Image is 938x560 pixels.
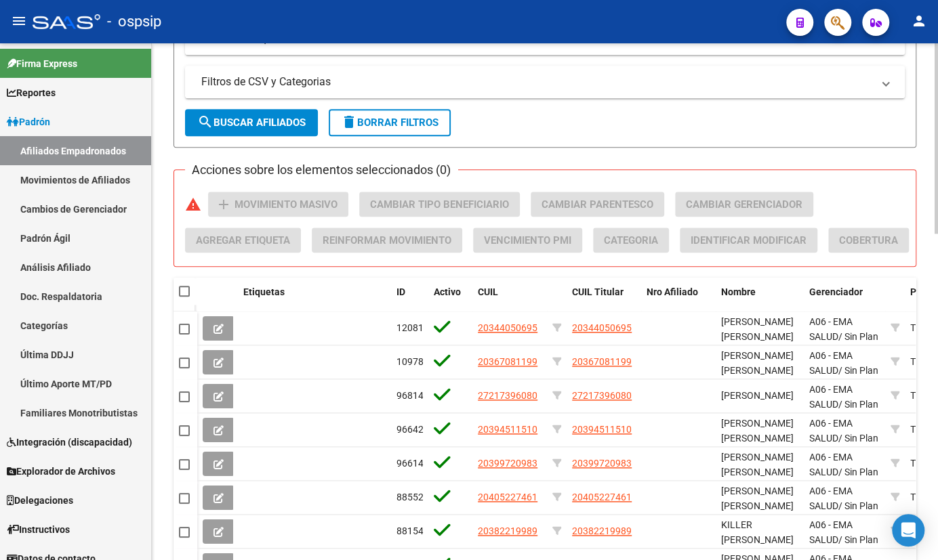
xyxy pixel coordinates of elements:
span: CUIL [478,286,498,297]
button: Identificar Modificar [680,228,817,253]
span: / Sin Plan [838,433,878,444]
span: 20344050695 [478,322,537,333]
span: 27217396080 [478,390,537,401]
span: 27217396080 [572,390,632,401]
span: Etiquetas [243,286,285,297]
span: Gerenciador [809,286,863,297]
span: Activo [434,286,461,297]
span: 20394511510 [478,424,537,435]
span: 20344050695 [572,322,632,333]
span: 20367081199 [572,356,632,367]
span: Titular [910,322,937,333]
span: 88552 [396,492,424,502]
span: Vencimiento PMI [484,234,571,246]
span: [PERSON_NAME] [PERSON_NAME] [721,452,794,478]
span: Reportes [7,85,56,100]
span: Movimiento Masivo [234,198,338,211]
datatable-header-cell: Activo [428,278,472,322]
button: Agregar Etiqueta [185,228,301,253]
span: Cambiar Parentesco [542,198,653,211]
mat-icon: menu [11,13,27,29]
mat-icon: person [911,13,927,29]
datatable-header-cell: Gerenciador [804,278,885,322]
span: CUIL Titular [572,286,624,297]
span: Identificar Modificar [691,234,807,246]
button: Buscar Afiliados [185,109,318,136]
span: 20367081199 [478,356,537,367]
mat-expansion-panel-header: Filtros de CSV y Categorias [185,66,905,98]
mat-icon: delete [341,114,357,130]
span: 20382219989 [478,525,537,536]
span: / Sin Plan [838,399,878,410]
span: 96614 [396,458,424,469]
mat-icon: warning [185,196,201,213]
h3: Acciones sobre los elementos seleccionados (0) [185,160,457,179]
span: 88154 [396,525,424,536]
span: 20382219989 [572,525,632,536]
span: / Sin Plan [838,467,878,477]
button: Vencimiento PMI [473,228,582,253]
span: Firma Express [7,56,77,71]
span: Titular [910,458,937,469]
button: Movimiento Masivo [208,192,348,217]
span: - ospsip [107,7,161,37]
span: Borrar Filtros [341,116,439,129]
span: Titular [910,356,937,367]
span: [PERSON_NAME] [PERSON_NAME] [721,350,794,376]
button: Reinformar Movimiento [312,228,462,253]
span: Titular [910,390,937,401]
span: A06 - EMA SALUD [809,519,853,546]
span: Titular [910,492,937,502]
mat-icon: search [197,114,213,130]
span: 96814 [396,390,424,401]
span: 96642 [396,424,424,435]
span: KILLER [PERSON_NAME] [721,519,794,546]
span: A06 - EMA SALUD [809,486,853,512]
span: / Sin Plan [838,534,878,545]
span: 20394511510 [572,424,632,435]
span: Explorador de Archivos [7,464,115,479]
span: Cambiar Gerenciador [686,198,802,211]
button: Borrar Filtros [329,109,451,136]
span: 20399720983 [572,458,632,469]
span: Cobertura [839,234,898,246]
span: 109782 [396,356,429,367]
span: Nro Afiliado [647,286,698,297]
datatable-header-cell: CUIL Titular [567,278,641,322]
button: Cambiar Gerenciador [675,192,813,217]
mat-icon: add [216,196,232,213]
datatable-header-cell: ID [391,278,428,322]
span: / Sin Plan [838,331,878,342]
span: Cambiar Tipo Beneficiario [370,198,509,211]
span: Buscar Afiliados [197,116,306,129]
span: Reinformar Movimiento [323,234,451,246]
span: [PERSON_NAME] [PERSON_NAME] [721,316,794,343]
datatable-header-cell: Nro Afiliado [641,278,716,322]
span: A06 - EMA SALUD [809,350,853,376]
datatable-header-cell: Etiquetas [238,278,391,322]
span: ID [396,286,405,297]
span: Titular [910,424,937,435]
span: Padrón [7,114,50,129]
mat-panel-title: Filtros de CSV y Categorias [201,74,872,89]
span: 20405227461 [572,492,632,502]
span: Delegaciones [7,493,73,508]
div: Open Intercom Messenger [892,514,924,546]
span: Integración (discapacidad) [7,435,132,450]
button: Cambiar Parentesco [531,192,664,217]
span: Nombre [721,286,756,297]
span: A06 - EMA SALUD [809,316,853,343]
span: 20399720983 [478,458,537,469]
span: A06 - EMA SALUD [809,384,853,410]
span: Categoria [604,234,658,246]
span: 120817 [396,322,429,333]
span: A06 - EMA SALUD [809,418,853,444]
button: Categoria [593,228,669,253]
span: [PERSON_NAME] [721,390,794,401]
span: / Sin Plan [838,500,878,511]
datatable-header-cell: CUIL [472,278,547,322]
button: Cambiar Tipo Beneficiario [359,192,520,217]
span: Agregar Etiqueta [196,234,290,246]
span: A06 - EMA SALUD [809,452,853,478]
span: / Sin Plan [838,365,878,376]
